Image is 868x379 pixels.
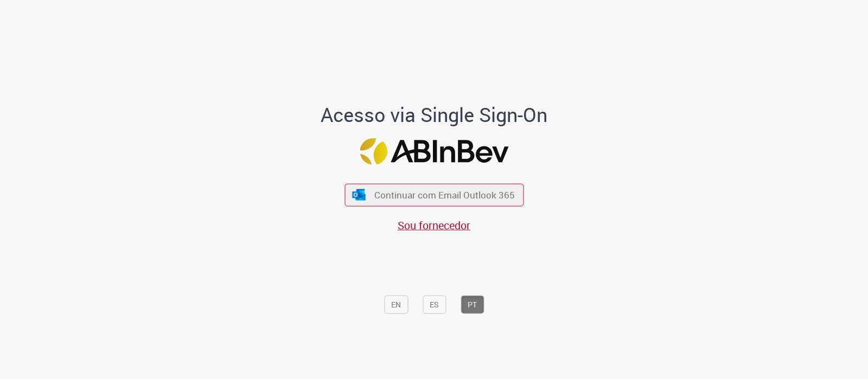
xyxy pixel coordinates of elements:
[384,296,408,314] button: EN
[344,184,524,206] button: ícone Azure/Microsoft 360 Continuar com Email Outlook 365
[284,104,585,126] h1: Acesso via Single Sign-On
[352,189,367,201] img: ícone Azure/Microsoft 360
[461,296,484,314] button: PT
[398,217,470,232] a: Sou fornecedor
[360,138,508,165] img: Logo ABInBev
[374,189,515,201] span: Continuar com Email Outlook 365
[423,296,446,314] button: ES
